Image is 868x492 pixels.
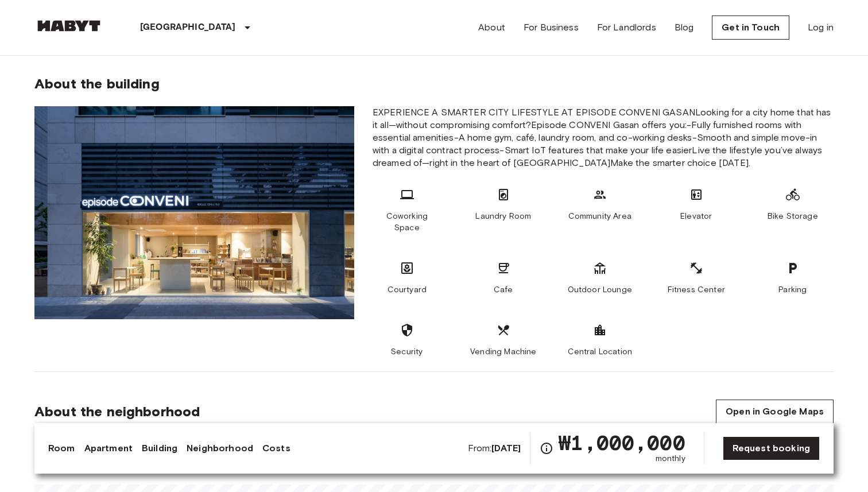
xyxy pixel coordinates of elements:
a: For Business [524,21,579,34]
span: Coworking Space [373,211,441,234]
span: From: [468,442,521,455]
span: Laundry Room [475,211,531,222]
span: Central Location [568,346,632,358]
a: Apartment [84,441,133,455]
a: Building [142,441,177,455]
span: Elevator [680,211,712,222]
a: Open in Google Maps [716,400,834,424]
span: EXPERIENCE A SMARTER CITY LIFESTYLE AT EPISODE CONVENI GASANLooking for a city home that has it a... [373,106,834,169]
a: Blog [675,21,694,34]
a: Costs [262,441,290,455]
a: Log in [808,21,834,34]
p: [GEOGRAPHIC_DATA] [140,21,236,34]
span: monthly [656,453,685,464]
b: [DATE] [491,443,521,454]
a: About [478,21,505,34]
span: Courtyard [387,284,427,296]
span: Parking [778,284,807,296]
img: Habyt [34,20,103,32]
a: Room [48,441,75,455]
a: Get in Touch [712,16,789,40]
span: About the building [34,75,160,92]
span: Cafe [494,284,513,296]
img: Placeholder image [34,106,354,319]
span: ₩1,000,000 [558,432,685,453]
span: Fitness Center [668,284,725,296]
span: About the neighborhood [34,403,200,420]
span: Vending Machine [470,346,536,358]
a: Request booking [723,436,820,460]
span: Bike Storage [768,211,818,222]
a: Neighborhood [187,441,253,455]
svg: Check cost overview for full price breakdown. Please note that discounts apply to new joiners onl... [540,441,553,455]
span: Security [391,346,423,358]
span: Community Area [568,211,631,222]
a: For Landlords [597,21,656,34]
span: Outdoor Lounge [568,284,632,296]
